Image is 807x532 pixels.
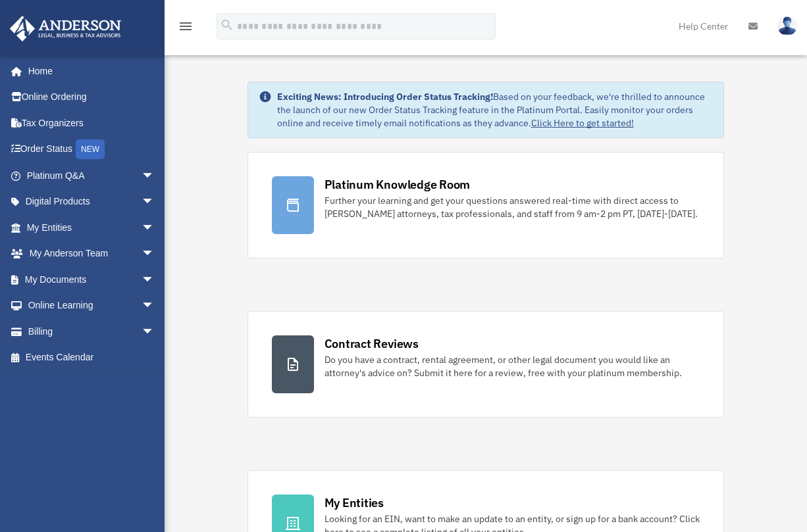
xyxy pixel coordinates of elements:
[6,16,125,41] img: Anderson Advisors Platinum Portal
[178,23,194,34] a: menu
[247,311,725,418] a: Contract Reviews Do you have a contract, rental agreement, or other legal document you would like...
[531,117,634,129] a: Click Here to get started!
[9,110,174,136] a: Tax Organizers
[9,318,174,345] a: Billingarrow_drop_down
[277,91,493,103] strong: Exciting News: Introducing Order Status Tracking!
[325,194,700,220] div: Further your learning and get your questions answered real-time with direct access to [PERSON_NAM...
[9,136,174,163] a: Order StatusNEW
[9,58,168,84] a: Home
[142,293,168,320] span: arrow_drop_down
[142,266,168,293] span: arrow_drop_down
[142,214,168,241] span: arrow_drop_down
[178,18,194,34] i: menu
[142,189,168,216] span: arrow_drop_down
[777,16,797,36] img: User Pic
[9,214,174,241] a: My Entitiesarrow_drop_down
[142,162,168,189] span: arrow_drop_down
[142,318,168,345] span: arrow_drop_down
[325,353,700,379] div: Do you have a contract, rental agreement, or other legal document you would like an attorney's ad...
[277,90,714,130] div: Based on your feedback, we're thrilled to announce the launch of our new Order Status Tracking fe...
[142,241,168,268] span: arrow_drop_down
[220,18,234,32] i: search
[9,162,174,189] a: Platinum Q&Aarrow_drop_down
[9,266,174,293] a: My Documentsarrow_drop_down
[325,176,471,193] div: Platinum Knowledge Room
[9,345,174,371] a: Events Calendar
[9,241,174,267] a: My Anderson Teamarrow_drop_down
[247,152,725,258] a: Platinum Knowledge Room Further your learning and get your questions answered real-time with dire...
[325,335,419,352] div: Contract Reviews
[9,293,174,319] a: Online Learningarrow_drop_down
[76,139,105,159] div: NEW
[9,189,174,215] a: Digital Productsarrow_drop_down
[325,495,384,511] div: My Entities
[9,84,174,110] a: Online Ordering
